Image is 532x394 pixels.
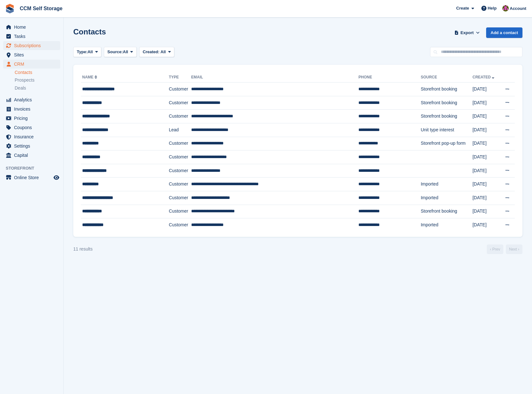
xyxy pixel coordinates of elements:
[506,244,522,254] a: Next
[14,105,52,113] span: Invoices
[169,123,191,137] td: Lead
[169,83,191,96] td: Customer
[14,132,52,141] span: Insurance
[488,5,497,11] span: Help
[14,142,52,150] span: Settings
[14,114,52,123] span: Pricing
[73,246,93,252] div: 11 results
[15,77,34,83] span: Prospects
[73,47,101,57] button: Type: All
[453,27,481,38] button: Export
[14,95,52,104] span: Analytics
[472,218,499,232] td: [DATE]
[169,137,191,150] td: Customer
[421,178,473,191] td: Imported
[421,110,473,123] td: Storefront booking
[169,164,191,178] td: Customer
[421,218,473,232] td: Imported
[123,49,128,55] span: All
[14,60,52,69] span: CRM
[15,69,60,76] a: Contacts
[3,105,60,113] a: menu
[169,150,191,164] td: Customer
[358,72,421,83] th: Phone
[143,49,160,54] span: Created:
[421,205,473,218] td: Storefront booking
[472,150,499,164] td: [DATE]
[73,27,106,36] h1: Contacts
[169,218,191,232] td: Customer
[169,72,191,83] th: Type
[3,23,60,32] a: menu
[191,72,358,83] th: Email
[487,244,503,254] a: Previous
[169,178,191,191] td: Customer
[510,5,526,12] span: Account
[486,27,522,38] a: Add a contact
[6,165,63,171] span: Storefront
[472,205,499,218] td: [DATE]
[3,32,60,41] a: menu
[14,173,52,182] span: Online Store
[472,191,499,205] td: [DATE]
[3,114,60,123] a: menu
[5,4,15,13] img: stora-icon-8386f47178a22dfd0bd8f6a31ec36ba5ce8667c1dd55bd0f319d3a0aa187defe.svg
[472,75,496,79] a: Created
[77,49,88,55] span: Type:
[421,83,473,96] td: Storefront booking
[15,85,26,91] span: Deals
[3,151,60,160] a: menu
[14,50,52,59] span: Sites
[3,50,60,59] a: menu
[461,30,474,36] span: Export
[3,173,60,182] a: menu
[15,77,60,84] a: Prospects
[421,72,473,83] th: Source
[3,123,60,132] a: menu
[88,49,93,55] span: All
[472,178,499,191] td: [DATE]
[472,123,499,137] td: [DATE]
[456,5,469,11] span: Create
[53,174,60,181] a: Preview store
[14,151,52,160] span: Capital
[421,191,473,205] td: Imported
[82,75,98,79] a: Name
[472,96,499,110] td: [DATE]
[14,123,52,132] span: Coupons
[421,96,473,110] td: Storefront booking
[502,5,509,11] img: Tracy St Clair
[3,95,60,104] a: menu
[14,32,52,41] span: Tasks
[421,123,473,137] td: Unit type interest
[169,110,191,123] td: Customer
[3,132,60,141] a: menu
[169,191,191,205] td: Customer
[3,142,60,150] a: menu
[107,49,123,55] span: Source:
[161,49,166,54] span: All
[3,60,60,69] a: menu
[421,137,473,150] td: Storefront pop-up form
[169,205,191,218] td: Customer
[472,137,499,150] td: [DATE]
[104,47,137,57] button: Source: All
[14,23,52,32] span: Home
[472,83,499,96] td: [DATE]
[139,47,174,57] button: Created: All
[472,110,499,123] td: [DATE]
[14,41,52,50] span: Subscriptions
[169,96,191,110] td: Customer
[472,164,499,178] td: [DATE]
[485,244,524,254] nav: Page
[3,41,60,50] a: menu
[17,3,65,14] a: CCM Self Storage
[15,85,60,91] a: Deals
